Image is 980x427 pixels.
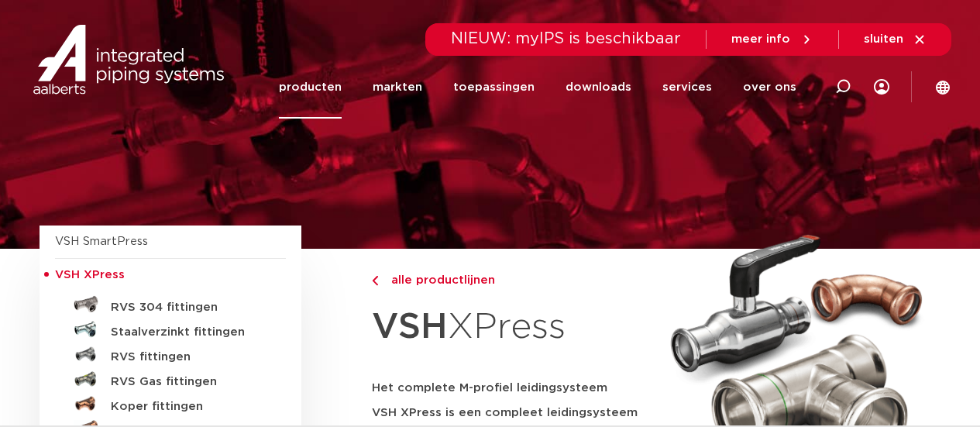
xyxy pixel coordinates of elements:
h1: XPress [372,298,652,357]
a: downloads [566,56,631,119]
a: producten [279,56,342,119]
strong: VSH [372,309,448,345]
span: VSH XPress [55,269,125,281]
a: toepassingen [453,56,535,119]
img: chevron-right.svg [372,276,378,286]
a: alle productlijnen [372,271,652,290]
div: my IPS [874,56,889,119]
a: RVS 304 fittingen [55,292,286,317]
span: NIEUW: myIPS is beschikbaar [451,31,681,46]
a: markten [373,56,422,119]
span: sluiten [864,33,903,45]
a: services [662,56,712,119]
h5: RVS Gas fittingen [111,375,264,389]
a: RVS Gas fittingen [55,367,286,391]
span: meer info [731,33,790,45]
nav: Menu [279,56,796,119]
a: over ons [743,56,796,119]
h5: RVS fittingen [111,350,264,364]
a: RVS fittingen [55,342,286,367]
a: sluiten [864,33,927,46]
a: Koper fittingen [55,391,286,416]
h5: Koper fittingen [111,400,264,414]
h5: RVS 304 fittingen [111,301,264,315]
span: alle productlijnen [382,274,495,286]
a: meer info [731,33,813,46]
h5: Staalverzinkt fittingen [111,325,264,339]
a: VSH SmartPress [55,236,148,247]
a: Staalverzinkt fittingen [55,317,286,342]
